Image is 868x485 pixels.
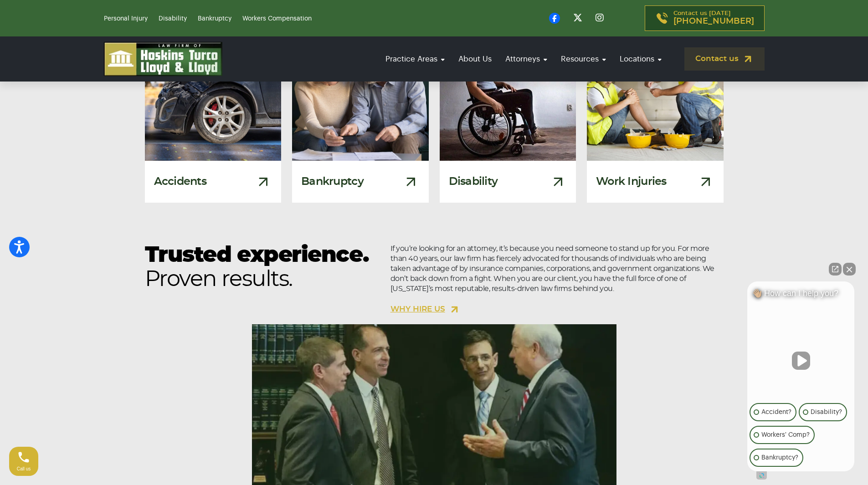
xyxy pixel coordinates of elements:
p: Disability? [811,407,842,418]
div: 👋🏼 How can I help you? [747,288,854,303]
a: Attorneys [501,46,552,72]
a: Bankruptcy [292,26,429,203]
p: Contact us [DATE] [673,10,754,26]
a: Practice Areas [381,46,449,72]
a: Workers Compensation [242,15,312,22]
a: Locations [615,46,666,72]
button: Unmute video [792,352,810,370]
h3: Accidents [154,176,207,188]
span: [PHONE_NUMBER] [673,17,754,26]
p: If you’re looking for an attorney, it’s because you need someone to stand up for you. For more th... [390,244,724,315]
img: Injured Construction Worker [587,26,724,161]
h2: Trusted experience. [145,244,380,292]
h3: Bankruptcy [301,176,364,188]
a: Open direct chat [829,263,842,276]
img: Damaged Car From A Car Accident [145,26,282,161]
a: Resources [556,46,611,72]
a: WHY HIRE US [390,304,460,315]
span: Call us [17,466,31,471]
a: Contact us [684,47,765,71]
a: Contact us [DATE][PHONE_NUMBER] [645,5,765,31]
span: Proven results. [145,268,380,292]
a: Personal Injury [104,15,148,22]
a: Damaged Car From A Car Accident Accidents [145,26,282,203]
a: About Us [454,46,496,72]
p: Accident? [761,407,791,418]
a: Disability [440,26,576,203]
img: logo [104,42,222,76]
a: Disability [159,15,187,22]
h3: Disability [449,176,498,188]
button: Close Intaker Chat Widget [843,263,856,276]
a: Bankruptcy [198,15,231,22]
p: Bankruptcy? [761,452,798,463]
a: Open intaker chat [756,471,767,480]
h3: Work Injuries [596,176,667,188]
p: Workers' Comp? [761,429,810,440]
a: Injured Construction Worker Work Injuries [587,26,724,203]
